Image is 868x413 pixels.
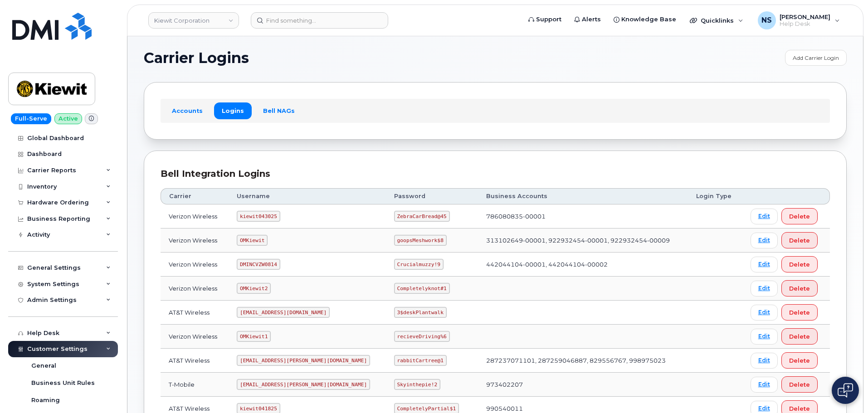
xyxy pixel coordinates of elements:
[781,208,818,224] button: Delete
[229,188,386,204] th: Username
[394,235,447,246] code: goopsMeshwork$8
[161,188,229,204] th: Carrier
[789,356,810,365] span: Delete
[781,328,818,345] button: Delete
[394,307,447,318] code: 3$deskPlantwalk
[214,102,252,119] a: Logins
[789,236,810,245] span: Delete
[164,102,210,119] a: Accounts
[478,228,688,253] td: 313102649-00001, 922932454-00001, 922932454-00009
[161,325,229,349] td: Verizon Wireless
[394,379,440,390] code: Skyinthepie!2
[161,253,229,277] td: Verizon Wireless
[751,377,778,393] a: Edit
[161,277,229,301] td: Verizon Wireless
[478,373,688,397] td: 973402207
[237,283,271,294] code: OMKiewit2
[237,379,370,390] code: [EMAIL_ADDRESS][PERSON_NAME][DOMAIN_NAME]
[751,329,778,345] a: Edit
[161,228,229,253] td: Verizon Wireless
[781,376,818,393] button: Delete
[237,259,280,270] code: DMINCVZW0814
[789,332,810,341] span: Delete
[751,281,778,296] a: Edit
[237,355,370,366] code: [EMAIL_ADDRESS][PERSON_NAME][DOMAIN_NAME]
[161,167,830,180] div: Bell Integration Logins
[161,373,229,397] td: T-Mobile
[688,188,742,204] th: Login Type
[789,308,810,317] span: Delete
[785,50,847,66] a: Add Carrier Login
[237,211,280,222] code: kiewit043025
[789,284,810,293] span: Delete
[161,204,229,228] td: Verizon Wireless
[394,211,450,222] code: ZebraCarBread@45
[781,280,818,296] button: Delete
[751,305,778,321] a: Edit
[478,188,688,204] th: Business Accounts
[237,331,271,342] code: OMKiewit1
[144,51,249,65] span: Carrier Logins
[751,353,778,369] a: Edit
[394,355,447,366] code: rabbitCartree@1
[751,257,778,272] a: Edit
[161,301,229,325] td: AT&T Wireless
[255,102,302,119] a: Bell NAGs
[478,349,688,373] td: 287237071101, 287259046887, 829556767, 998975023
[751,233,778,248] a: Edit
[789,212,810,221] span: Delete
[781,256,818,272] button: Delete
[838,383,853,398] img: Open chat
[478,253,688,277] td: 442044104-00001, 442044104-00002
[394,283,450,294] code: Completelyknot#1
[478,204,688,228] td: 786080835-00001
[781,304,818,321] button: Delete
[789,380,810,389] span: Delete
[394,331,450,342] code: recieveDriving%6
[161,349,229,373] td: AT&T Wireless
[789,260,810,269] span: Delete
[751,209,778,224] a: Edit
[789,404,810,413] span: Delete
[781,232,818,248] button: Delete
[394,259,444,270] code: Crucialmuzzy!9
[386,188,478,204] th: Password
[237,235,268,246] code: OMKiewit
[237,307,330,318] code: [EMAIL_ADDRESS][DOMAIN_NAME]
[781,352,818,369] button: Delete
